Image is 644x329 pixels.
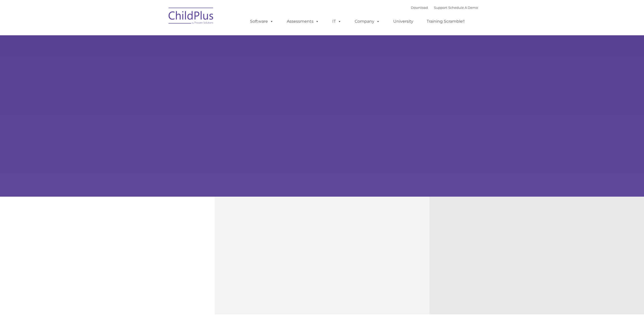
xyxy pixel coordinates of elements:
a: Support [434,6,447,10]
a: University [388,16,418,26]
img: ChildPlus by Procare Solutions [166,4,216,29]
a: Download [411,6,428,10]
a: Schedule A Demo [448,6,478,10]
a: Company [350,16,385,26]
a: Training Scramble!! [422,16,470,26]
a: IT [327,16,346,26]
font: | [411,6,478,10]
a: Assessments [282,16,324,26]
a: Software [245,16,278,26]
